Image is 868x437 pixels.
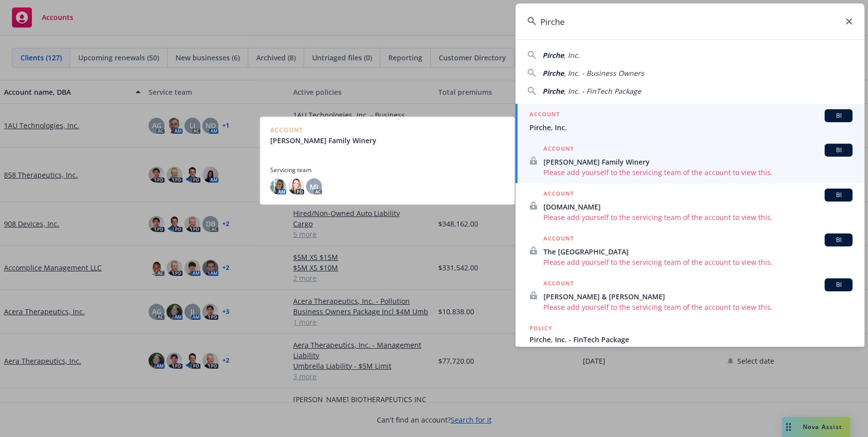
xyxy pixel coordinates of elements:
[829,280,849,289] span: BI
[516,138,865,183] a: ACCOUNTBI[PERSON_NAME] Family WineryPlease add yourself to the servicing team of the account to v...
[543,144,574,156] h5: ACCOUNT
[564,50,580,60] span: , Inc.
[543,246,853,257] span: The [GEOGRAPHIC_DATA]
[543,157,853,167] span: [PERSON_NAME] Family Winery
[543,202,853,212] span: [DOMAIN_NAME]
[543,212,853,222] span: Please add yourself to the servicing team of the account to view this.
[543,291,853,302] span: [PERSON_NAME] & [PERSON_NAME]
[529,345,853,355] span: CO000008840-01, [DATE]-[DATE]
[516,3,865,39] input: Search...
[529,109,560,121] h5: ACCOUNT
[516,228,865,273] a: ACCOUNTBIThe [GEOGRAPHIC_DATA]Please add yourself to the servicing team of the account to view this.
[543,233,574,245] h5: ACCOUNT
[543,189,574,201] h5: ACCOUNT
[564,86,641,96] span: , Inc. - FinTech Package
[829,191,849,200] span: BI
[516,273,865,318] a: ACCOUNTBI[PERSON_NAME] & [PERSON_NAME]Please add yourself to the servicing team of the account to...
[829,111,849,120] span: BI
[542,50,564,60] span: Pirche
[543,257,853,267] span: Please add yourself to the servicing team of the account to view this.
[529,334,853,345] span: Pirche, Inc. - FinTech Package
[529,323,552,333] h5: POLICY
[829,235,849,244] span: BI
[516,183,865,228] a: ACCOUNTBI[DOMAIN_NAME]Please add yourself to the servicing team of the account to view this.
[543,167,853,178] span: Please add yourself to the servicing team of the account to view this.
[516,104,865,138] a: ACCOUNTBIPirche, Inc.
[529,122,853,133] span: Pirche, Inc.
[564,68,644,78] span: , Inc. - Business Owners
[542,86,564,96] span: Pirche
[516,318,865,361] a: POLICYPirche, Inc. - FinTech PackageCO000008840-01, [DATE]-[DATE]
[542,68,564,78] span: Pirche
[829,146,849,155] span: BI
[543,278,574,290] h5: ACCOUNT
[543,302,853,312] span: Please add yourself to the servicing team of the account to view this.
